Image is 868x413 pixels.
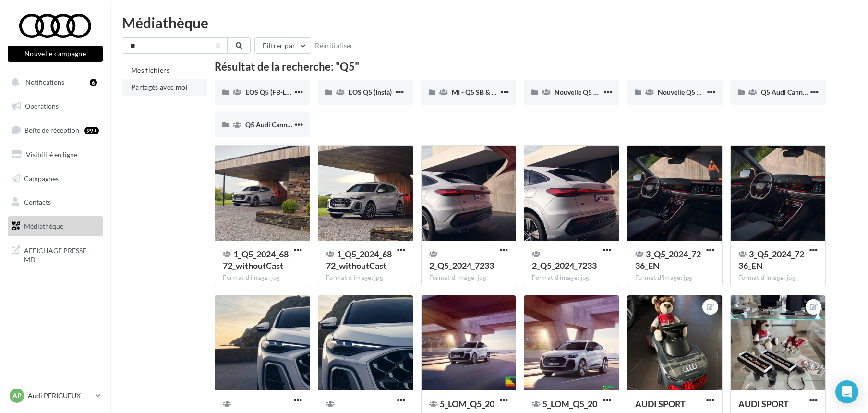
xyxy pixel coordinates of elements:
span: Opérations [25,102,59,110]
button: Réinitialiser [311,40,357,51]
a: Visibilité en ligne [6,145,105,165]
div: Format d'image: jpg [532,274,611,282]
span: 3_Q5_2024_7236_EN [635,249,701,271]
span: Nouvelle Q5 Sportback e-hybrid [658,88,755,96]
span: Boîte de réception [24,126,79,134]
div: Format d'image: jpg [635,274,714,282]
span: 1_Q5_2024_6872_withoutCast [223,249,289,271]
div: Médiathèque [122,15,856,30]
a: Médiathèque [6,216,105,236]
span: 3_Q5_2024_7236_EN [738,249,804,271]
div: 6 [90,79,97,86]
span: 2_Q5_2024_7233 [429,260,494,271]
a: AP Audi PERIGUEUX [8,387,103,405]
div: 99+ [84,127,99,134]
span: Contacts [24,198,51,206]
button: Filtrer par [254,37,311,54]
span: Notifications [25,78,64,86]
span: Mes fichiers [131,66,169,74]
span: 1_Q5_2024_6872_withoutCast [326,249,392,271]
span: AP [12,391,22,401]
span: Nouvelle Q5 e-hybrid [555,88,619,96]
div: Format d'image: jpg [326,274,405,282]
a: Contacts [6,192,105,212]
span: Q5 Audi Cannes Series [245,121,313,129]
a: AFFICHAGE PRESSE MD [6,240,105,268]
span: Partagés avec moi [131,83,188,91]
span: EOS Q5 (FB-LK) [245,88,293,96]
a: Boîte de réception99+ [6,120,105,140]
div: Open Intercom Messenger [835,380,858,403]
button: Nouvelle campagne [8,46,103,62]
span: Médiathèque [24,222,63,230]
p: Audi PERIGUEUX [28,391,92,401]
div: Format d'image: jpg [738,274,818,282]
a: Campagnes [6,169,105,189]
span: Visibilité en ligne [26,150,77,158]
a: Opérations [6,96,105,116]
span: 2_Q5_2024_7233 [532,260,597,271]
button: Notifications 6 [6,72,101,92]
span: EOS Q5 (Insta) [349,88,392,96]
span: Campagnes [24,174,59,182]
span: AFFICHAGE PRESSE MD [24,244,99,265]
div: Résultat de la recherche: "Q5" [215,61,825,72]
div: Format d'image: jpg [223,274,302,282]
span: MI - Q5 SB & Q5 SB e-hybrid [452,88,537,96]
div: Format d'image: jpg [429,274,508,282]
span: Q5 Audi Cannes Series [761,88,829,96]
